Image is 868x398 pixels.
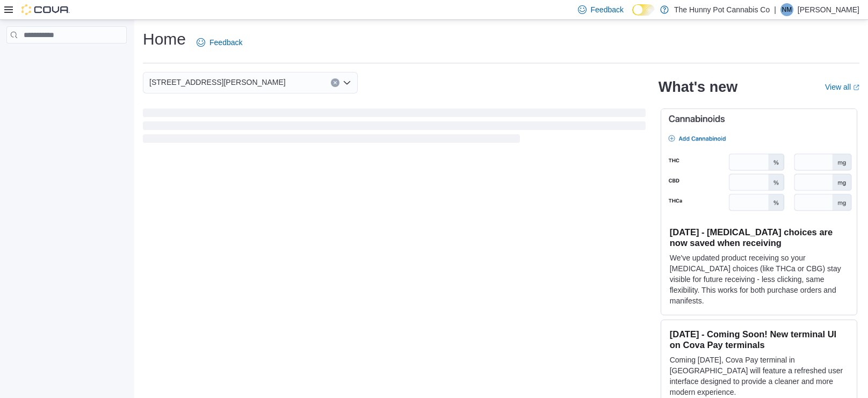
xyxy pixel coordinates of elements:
span: Loading [143,111,646,145]
img: Cova [21,4,70,15]
p: [PERSON_NAME] [798,3,859,16]
button: Clear input [331,78,339,87]
h3: [DATE] - [MEDICAL_DATA] choices are now saved when receiving [670,227,848,248]
span: Feedback [591,4,624,15]
h1: Home [143,28,186,50]
span: Feedback [209,37,242,48]
p: We've updated product receiving so your [MEDICAL_DATA] choices (like THCa or CBG) stay visible fo... [670,252,848,306]
p: | [774,3,776,16]
div: Nick Miszuk [780,3,793,16]
a: Feedback [192,32,247,53]
p: The Hunny Pot Cannabis Co [674,3,770,16]
p: Coming [DATE], Cova Pay terminal in [GEOGRAPHIC_DATA] will feature a refreshed user interface des... [670,354,848,397]
span: NM [782,3,792,16]
nav: Complex example [6,46,127,71]
span: [STREET_ADDRESS][PERSON_NAME] [149,76,286,89]
h2: What's new [659,78,737,96]
button: Open list of options [343,78,351,87]
svg: External link [853,84,859,91]
input: Dark Mode [632,4,655,16]
h3: [DATE] - Coming Soon! New terminal UI on Cova Pay terminals [670,329,848,350]
a: View allExternal link [825,83,859,91]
